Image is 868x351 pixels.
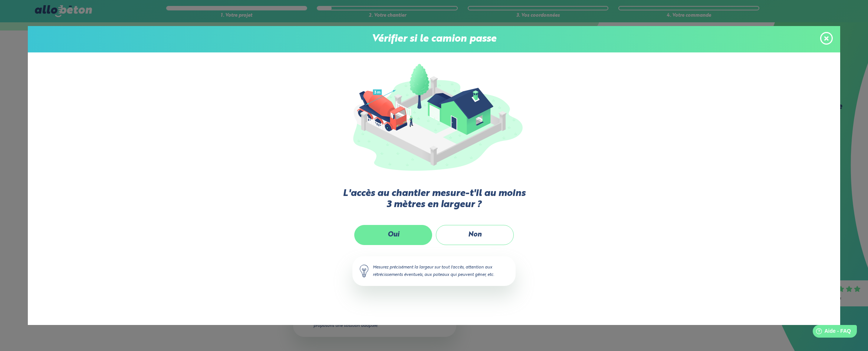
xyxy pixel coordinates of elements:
label: L'accès au chantier mesure-t'il au moins 3 mètres en largeur ? [341,188,527,210]
label: Non [436,225,514,245]
p: Vérifier si le camion passe [35,33,833,45]
label: Oui [354,225,432,245]
div: Mesurez précisément la largeur sur tout l'accès, attention aux rétrécissements éventuels, aux pot... [352,256,516,286]
iframe: Help widget launcher [802,322,860,343]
